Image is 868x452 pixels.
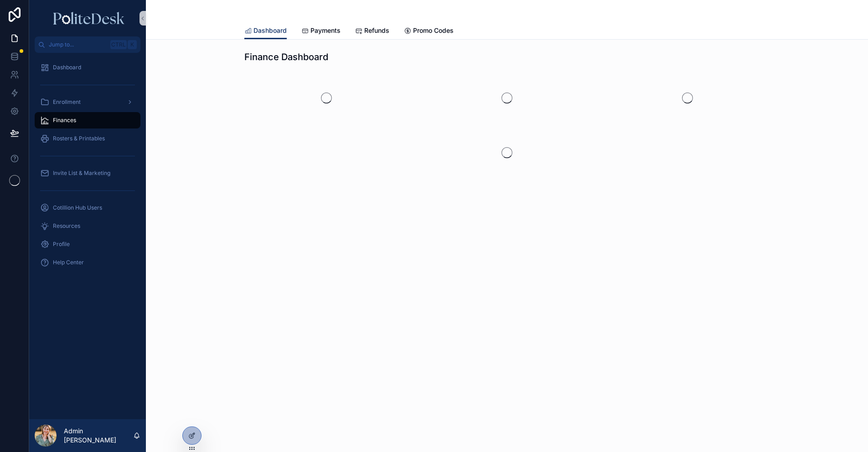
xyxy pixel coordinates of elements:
[53,135,105,142] span: Rosters & Printables
[35,254,140,271] a: Help Center
[53,222,80,230] span: Resources
[253,26,287,35] span: Dashboard
[244,51,328,63] h1: Finance Dashboard
[244,22,287,40] a: Dashboard
[35,112,140,128] a: Finances
[35,59,140,76] a: Dashboard
[404,22,454,41] a: Promo Codes
[47,11,128,26] img: App logo
[53,259,84,266] span: Help Center
[35,94,140,110] a: Enrollment
[35,200,140,216] a: Cotillion Hub Users
[29,53,146,282] div: scrollable content
[53,169,110,177] span: Invite List & Marketing
[64,426,133,445] p: Admin [PERSON_NAME]
[110,40,127,49] span: Ctrl
[35,130,140,147] a: Rosters & Printables
[53,98,81,106] span: Enrollment
[35,165,140,181] a: Invite List & Marketing
[49,41,107,48] span: Jump to...
[53,117,76,124] span: Finances
[53,241,70,248] span: Profile
[301,22,341,41] a: Payments
[53,64,81,71] span: Dashboard
[129,41,136,48] span: K
[310,26,341,35] span: Payments
[53,204,102,211] span: Cotillion Hub Users
[35,218,140,234] a: Resources
[35,236,140,252] a: Profile
[413,26,454,35] span: Promo Codes
[364,26,389,35] span: Refunds
[35,36,140,53] button: Jump to...CtrlK
[355,22,389,41] a: Refunds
